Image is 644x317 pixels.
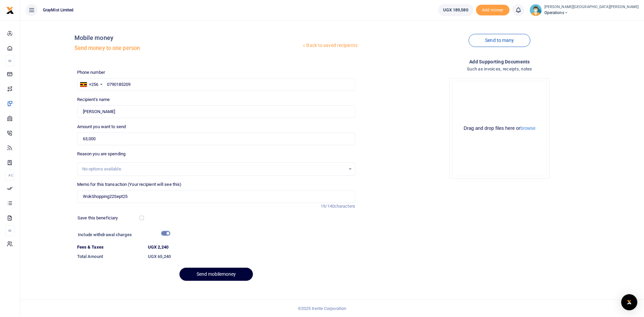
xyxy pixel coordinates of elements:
[361,65,639,73] h4: Such as invoices, receipts, notes
[77,181,182,188] label: Memo for this transaction (Your recipient will see this)
[77,69,105,76] label: Phone number
[78,232,167,237] h6: Include withdrawal charges
[74,244,145,251] dt: Fees & Taxes
[544,4,639,10] small: [PERSON_NAME][GEOGRAPHIC_DATA][PERSON_NAME]
[544,10,639,16] span: Operations
[301,40,358,52] a: Back to saved recipients
[77,96,110,103] label: Recipient's name
[476,7,509,12] a: Add money
[77,123,126,130] label: Amount you want to send
[179,268,253,281] button: Send mobilemoney
[6,6,14,14] img: logo-small
[476,5,509,16] li: Toup your wallet
[435,4,476,16] li: Wallet ballance
[74,45,302,52] h5: Send money to one person
[334,204,355,209] span: characters
[321,204,334,209] span: 19/140
[361,58,639,65] h4: Add supporting Documents
[530,4,542,16] img: profile-user
[40,7,76,13] span: GrayMist Limited
[5,55,14,66] li: M
[77,151,125,157] label: Reason you are spending
[476,5,509,16] span: Add money
[5,225,14,236] li: M
[77,190,355,203] input: Enter extra information
[148,244,168,251] label: UGX 2,240
[74,34,302,42] h4: Mobile money
[77,78,104,91] div: Uganda: +256
[452,125,547,131] div: Drag and drop files here or
[77,254,143,259] h6: Total Amount
[621,294,637,310] div: Open Intercom Messenger
[438,4,473,16] a: UGX 189,580
[77,78,355,91] input: Enter phone number
[449,78,550,179] div: File Uploader
[82,166,345,172] div: No options available.
[148,254,355,259] h6: UGX 65,240
[77,105,355,118] input: Loading name...
[77,215,118,221] label: Save this beneficiary
[5,170,14,181] li: Ac
[530,4,639,16] a: profile-user [PERSON_NAME][GEOGRAPHIC_DATA][PERSON_NAME] Operations
[77,133,355,145] input: UGX
[6,7,14,12] a: logo-small logo-large logo-large
[520,126,535,130] button: browse
[469,34,530,47] a: Send to many
[443,7,468,13] span: UGX 189,580
[89,81,98,88] div: +256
